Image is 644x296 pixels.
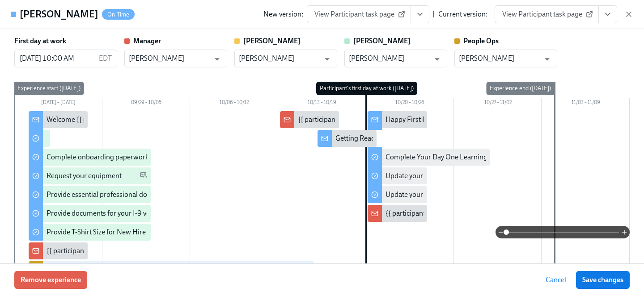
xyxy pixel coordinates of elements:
div: 09/29 – 10/05 [102,98,191,109]
strong: [PERSON_NAME] [353,37,411,45]
div: {{ participant.fullName }} Starting! [47,246,151,256]
div: Complete onboarding paperwork in [GEOGRAPHIC_DATA] [47,152,227,162]
div: Experience end ([DATE]) [486,82,555,95]
div: Complete Your Day One Learning Path [386,152,503,162]
button: Open [430,52,444,66]
button: Cancel [539,271,572,289]
h4: [PERSON_NAME] [20,8,98,21]
div: Experience start ([DATE]) [14,82,84,95]
button: View task page [411,5,429,23]
div: Provide essential professional documentation [47,190,186,200]
strong: People Ops [463,37,499,45]
button: View task page [598,5,617,23]
button: Save changes [576,271,630,289]
div: Update your Email Signature [386,190,473,200]
span: Remove experience [21,275,81,284]
button: Open [540,52,554,66]
span: View Participant task page [314,10,403,19]
label: First day at work [14,36,66,46]
div: Update your Linkedin profile [386,171,473,181]
span: Save changes [582,275,623,284]
div: Participant's first day at work ([DATE]) [316,82,417,95]
span: Personal Email [140,171,147,181]
span: View Participant task page [502,10,591,19]
span: Cancel [546,275,566,284]
div: 10/06 – 10/12 [190,98,278,109]
strong: Manager [133,37,161,45]
div: | [433,9,435,19]
button: Open [210,52,224,66]
div: 11/03 – 11/09 [542,98,630,109]
div: Provide documents for your I-9 verification [47,208,177,218]
a: View Participant task page [495,5,599,23]
div: Complete your background check in Checkr [47,133,179,143]
div: Request your equipment [47,171,122,181]
span: On Time [102,11,135,18]
button: Open [320,52,334,66]
button: Remove experience [14,271,87,289]
div: 10/20 – 10/26 [366,98,454,109]
div: [DATE] – [DATE] [14,98,102,109]
div: Happy First Day {{ participant.firstName }}! [386,115,517,125]
div: {{ participant.firstName }} starts [DATE]! [386,208,508,218]
p: EDT [99,54,112,63]
div: Welcome {{ participant.firstName }}! [47,115,158,125]
strong: [PERSON_NAME] [243,37,301,45]
div: 10/13 – 10/19 [278,98,366,109]
div: Current version: [438,9,487,19]
div: Getting Ready for Onboarding [335,133,428,143]
div: 10/27 – 11/02 [454,98,542,109]
div: New version: [263,9,303,19]
a: View Participant task page [307,5,411,23]
div: {{ participant.fullName }} starts in a week 🎉 [298,115,433,125]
